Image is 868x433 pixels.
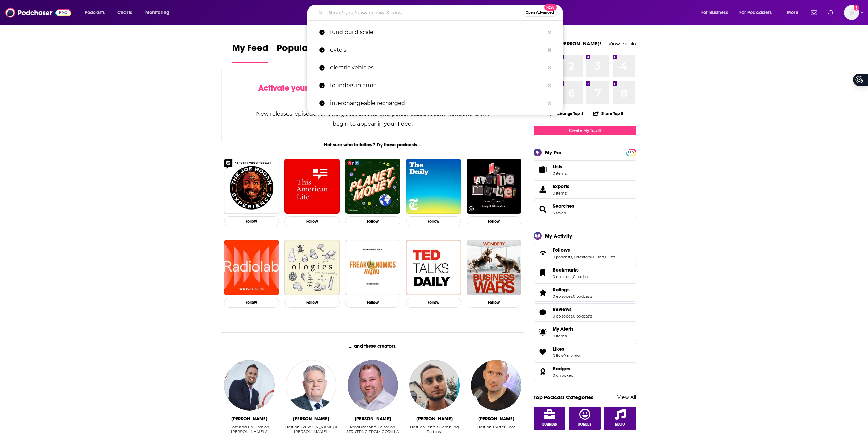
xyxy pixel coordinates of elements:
div: by following Podcasts, Creators, Lists, and other Users! [256,83,490,103]
button: Change Top 8 [546,109,588,118]
div: Kevin Barker [231,416,267,422]
a: Ratings [536,288,550,297]
span: Follows [534,244,636,262]
span: Bookmarks [553,267,579,273]
div: Search podcasts, credits, & more... [313,5,570,20]
a: 0 podcasts [573,294,592,299]
span: Likes [534,343,636,361]
p: electric vehicles [330,59,544,77]
span: Lists [553,164,562,170]
span: 0 items [553,334,574,338]
span: Badges [553,366,570,372]
a: 0 users [591,254,604,259]
a: Reviews [553,306,592,312]
a: The Daily [406,159,461,214]
button: Follow [224,216,279,226]
span: Likes [553,346,564,352]
a: My Feed [232,42,268,63]
span: Ratings [534,283,636,302]
a: 0 lists [605,254,615,259]
div: Bobby Stone [355,416,391,422]
span: Logged in as carolinejames [844,5,859,20]
p: founders in arms [330,77,544,94]
img: Business Wars [467,240,522,295]
a: Ratings [553,287,592,293]
img: Jeff Blair [286,360,336,411]
button: open menu [696,7,737,18]
span: Comedy [578,422,592,427]
a: My Alerts [534,323,636,341]
a: Welcome [PERSON_NAME]! [534,40,601,47]
span: Badges [534,362,636,381]
a: Lists [534,160,636,179]
a: Top Podcast Categories [534,394,593,400]
span: Exports [553,183,569,189]
div: Not sure who to follow? Try these podcasts... [221,142,525,148]
span: , [572,254,573,259]
a: 0 podcasts [573,274,592,279]
button: Follow [345,298,400,308]
a: 0 episodes [553,314,572,319]
span: Popular Feed [277,42,335,58]
a: Podchaser - Follow, Share and Rate Podcasts [5,6,71,19]
a: Bookmarks [536,268,550,278]
span: My Alerts [553,326,574,332]
span: My Alerts [536,327,550,337]
div: My Activity [545,233,572,239]
button: Follow [467,298,522,308]
a: Show notifications dropdown [808,7,820,18]
a: Exports [534,180,636,199]
div: Host on L'After Foot [477,424,515,429]
span: For Podcasters [739,8,772,17]
a: Comedy [569,407,601,430]
a: Likes [536,347,550,357]
div: Gilbert Brisbois [478,416,514,422]
a: Business [534,407,566,430]
img: Ologies with Alie Ward [284,240,340,295]
img: Kevin Barker [224,360,275,411]
a: Searches [536,204,550,214]
button: Follow [406,216,461,226]
img: Planet Money [345,159,400,214]
span: Lists [536,165,550,174]
a: My Favorite Murder with Karen Kilgariff and Georgia Hardstark [467,159,522,214]
span: Business [542,422,557,427]
div: New releases, episode reviews, guest credits, and personalized recommendations will begin to appe... [256,109,490,129]
span: Reviews [553,306,572,312]
a: Popular Feed [277,42,335,63]
a: evtols [307,41,563,59]
span: Follows [553,247,570,253]
a: interchangeable recharged [307,94,563,112]
div: Jeff Blair [293,416,329,422]
button: Follow [467,216,522,226]
svg: Add a profile image [854,5,859,11]
a: Bookmarks [553,267,592,273]
a: electric vehicles [307,59,563,77]
a: 3 saved [553,211,566,215]
button: Follow [284,216,340,226]
span: , [572,294,573,299]
span: Podcasts [85,8,105,17]
p: evtols [330,41,544,59]
button: Show profile menu [844,5,859,20]
img: TED Talks Daily [406,240,461,295]
span: Searches [534,200,636,218]
span: , [591,254,591,259]
a: Scott Reichel [409,360,460,411]
a: fund build scale [307,24,563,41]
a: Radiolab [224,240,279,295]
img: Freakonomics Radio [345,240,400,295]
a: View Profile [608,40,636,47]
span: For Business [701,8,728,17]
a: 0 creators [573,254,591,259]
a: View All [617,394,636,400]
a: 0 episodes [553,294,572,299]
span: , [572,314,573,319]
img: This American Life [284,159,340,214]
span: , [604,254,605,259]
a: Badges [536,367,550,376]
